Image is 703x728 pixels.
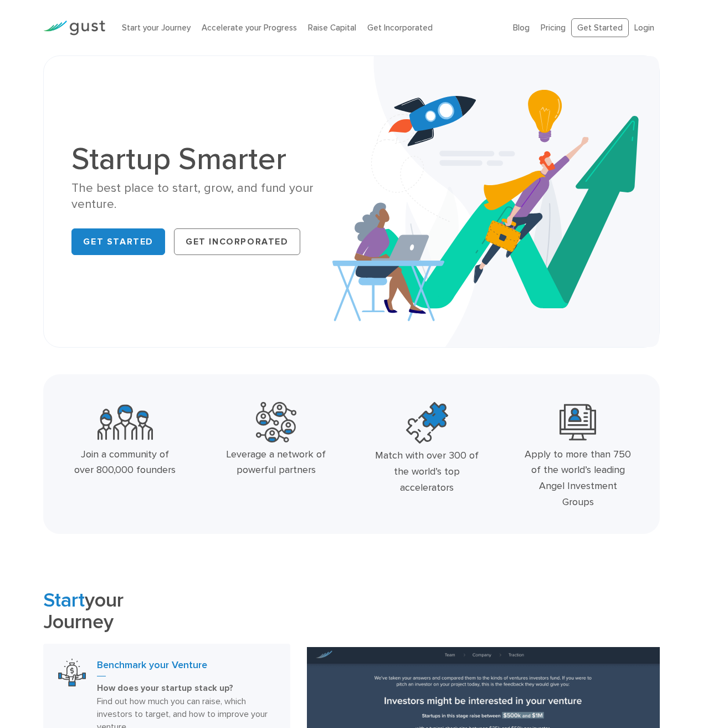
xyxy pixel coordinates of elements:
[98,402,153,442] img: Community Founders
[256,402,296,442] img: Powerful Partners
[373,448,481,496] div: Match with over 300 of the world’s top accelerators
[571,18,629,38] a: Get Started
[222,447,330,479] div: Leverage a network of powerful partners
[71,180,343,213] div: The best place to start, grow, and fund your venture.
[43,588,85,612] span: Start
[174,228,300,255] a: Get Incorporated
[524,447,632,511] div: Apply to more than 750 of the world’s leading Angel Investment Groups
[43,21,105,35] img: Gust Logo
[308,23,356,33] a: Raise Capital
[406,402,448,444] img: Top Accelerators
[58,659,86,686] img: Benchmark Your Venture
[43,589,290,633] h2: your Journey
[71,144,343,175] h1: Startup Smarter
[202,23,297,33] a: Accelerate your Progress
[634,23,654,33] a: Login
[122,23,191,33] a: Start your Journey
[367,23,433,33] a: Get Incorporated
[541,23,566,33] a: Pricing
[513,23,530,33] a: Blog
[97,659,275,676] h3: Benchmark your Venture
[97,683,233,694] strong: How does your startup stack up?
[560,402,596,442] img: Leading Angel Investment
[332,56,659,347] img: Startup Smarter Hero
[71,447,179,479] div: Join a community of over 800,000 founders
[71,228,165,255] a: Get Started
